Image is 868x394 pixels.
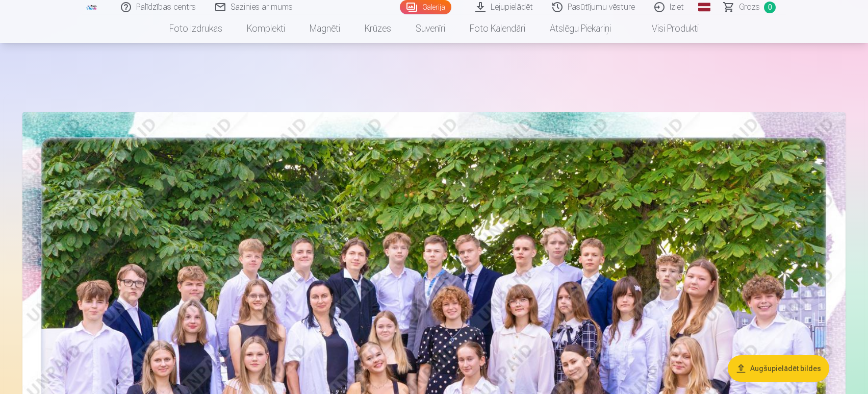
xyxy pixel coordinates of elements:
[352,14,403,43] a: Krūzes
[538,14,623,43] a: Atslēgu piekariņi
[728,355,829,382] button: Augšupielādēt bildes
[235,14,297,43] a: Komplekti
[403,14,457,43] a: Suvenīri
[86,4,97,10] img: /fa1
[739,1,760,13] span: Grozs
[457,14,538,43] a: Foto kalendāri
[764,2,776,13] span: 0
[157,14,235,43] a: Foto izdrukas
[623,14,711,43] a: Visi produkti
[297,14,352,43] a: Magnēti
